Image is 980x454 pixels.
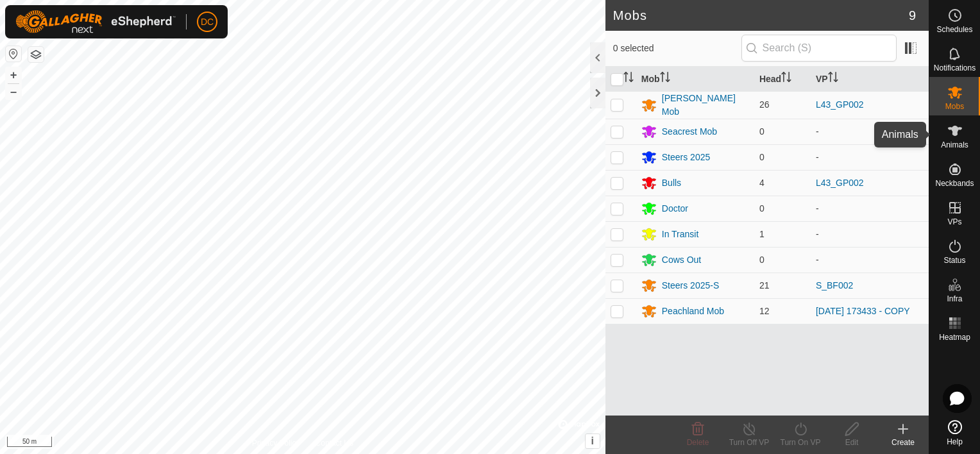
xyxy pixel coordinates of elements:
[662,151,711,164] div: Steers 2025
[662,228,699,241] div: In Transit
[945,103,964,110] span: Mobs
[811,196,929,221] td: -
[662,125,717,139] div: Seacrest Mob
[939,333,970,341] span: Heatmap
[947,295,962,303] span: Infra
[623,74,634,84] p-sorticon: Activate to sort
[252,437,300,449] a: Privacy Policy
[947,218,961,226] span: VPs
[586,434,600,448] button: i
[759,203,765,214] span: 0
[591,435,594,446] span: i
[759,255,765,265] span: 0
[660,74,670,84] p-sorticon: Activate to sort
[877,437,929,448] div: Create
[775,437,826,448] div: Turn On VP
[941,141,968,149] span: Animals
[816,178,864,188] a: L43_GP002
[816,99,864,110] a: L43_GP002
[6,46,21,62] button: Reset Map
[759,229,765,239] span: 1
[613,42,741,55] span: 0 selected
[781,74,791,84] p-sorticon: Activate to sort
[935,180,974,187] span: Neckbands
[816,306,910,316] a: [DATE] 173433 - COPY
[936,26,972,33] span: Schedules
[816,280,853,290] a: S_BF002
[754,67,811,92] th: Head
[811,221,929,247] td: -
[828,74,838,84] p-sorticon: Activate to sort
[28,47,44,62] button: Map Layers
[201,15,214,29] span: DC
[826,437,877,448] div: Edit
[759,178,765,188] span: 4
[15,10,176,33] img: Gallagher Logo
[662,92,749,119] div: [PERSON_NAME] Mob
[687,438,709,447] span: Delete
[811,67,929,92] th: VP
[811,119,929,144] td: -
[934,64,976,72] span: Notifications
[662,202,688,215] div: Doctor
[741,35,897,62] input: Search (S)
[316,437,353,449] a: Contact Us
[613,8,909,23] h2: Mobs
[929,415,980,451] a: Help
[811,144,929,170] td: -
[6,67,21,83] button: +
[662,279,720,292] div: Steers 2025-S
[662,253,701,267] div: Cows Out
[636,67,754,92] th: Mob
[662,176,681,190] div: Bulls
[759,126,765,137] span: 0
[759,306,770,316] span: 12
[723,437,775,448] div: Turn Off VP
[662,305,724,318] div: Peachland Mob
[759,99,770,110] span: 26
[6,84,21,99] button: –
[947,438,963,446] span: Help
[943,256,965,264] span: Status
[811,247,929,273] td: -
[759,280,770,290] span: 21
[759,152,765,162] span: 0
[909,6,916,25] span: 9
